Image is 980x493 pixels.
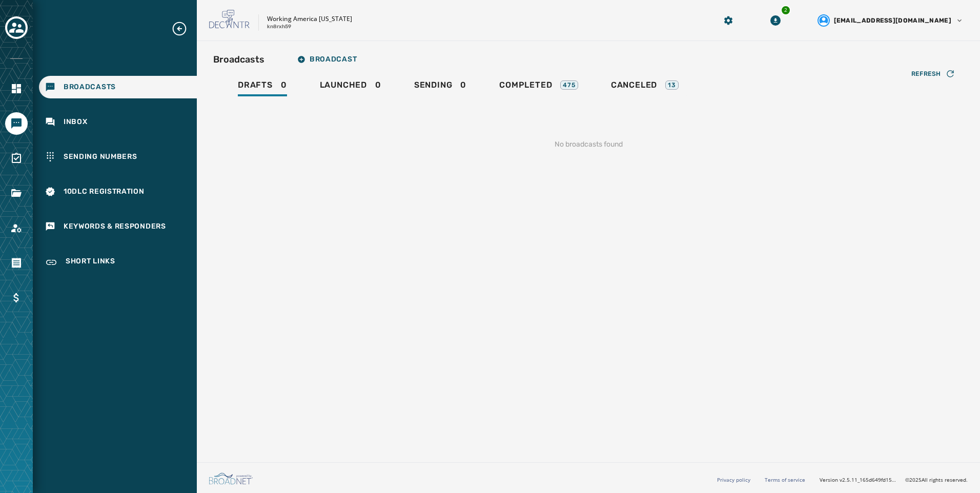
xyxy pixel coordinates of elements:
[603,75,687,98] a: Canceled13
[171,20,196,37] button: Expand sub nav menu
[765,476,805,483] a: Terms of service
[267,23,291,31] p: kn8rxh59
[297,55,357,64] span: Broadcast
[414,80,466,96] div: 0
[5,77,28,100] a: Navigate to Home
[499,80,552,90] span: Completed
[39,76,197,98] a: Navigate to Broadcasts
[5,286,28,309] a: Navigate to Billing
[717,476,750,483] a: Privacy policy
[5,147,28,170] a: Navigate to Surveys
[320,80,367,90] span: Launched
[5,16,28,39] button: Toggle account select drawer
[64,187,145,197] span: 10DLC Registration
[905,476,968,483] span: © 2025 All rights reserved.
[491,75,586,98] a: Completed475
[903,66,964,82] button: Refresh
[39,250,197,275] a: Navigate to Short Links
[39,215,197,238] a: Navigate to Keywords & Responders
[820,476,897,484] span: Version
[213,52,264,67] h2: Broadcasts
[64,152,137,162] span: Sending Numbers
[267,15,352,23] p: Working America [US_STATE]
[5,252,28,274] a: Navigate to Orders
[834,16,951,25] span: [EMAIL_ADDRESS][DOMAIN_NAME]
[39,180,197,203] a: Navigate to 10DLC Registration
[414,80,453,90] span: Sending
[611,80,657,90] span: Canceled
[238,80,273,90] span: Drafts
[230,75,295,98] a: Drafts0
[320,80,381,96] div: 0
[289,49,365,70] button: Broadcast
[5,112,28,135] a: Navigate to Messaging
[406,75,475,98] a: Sending0
[64,221,166,232] span: Keywords & Responders
[66,256,115,269] span: Short Links
[840,476,897,484] span: v2.5.11_165d649fd1592c218755210ebffa1e5a55c3084e
[719,11,738,30] button: Manage global settings
[813,10,968,31] button: User settings
[238,80,287,96] div: 0
[39,146,197,168] a: Navigate to Sending Numbers
[64,82,116,92] span: Broadcasts
[5,182,28,204] a: Navigate to Files
[766,11,785,30] button: Download Menu
[560,80,578,90] div: 475
[665,80,679,90] div: 13
[39,111,197,133] a: Navigate to Inbox
[312,75,390,98] a: Launched0
[64,117,88,127] span: Inbox
[213,123,964,166] div: No broadcasts found
[5,217,28,239] a: Navigate to Account
[781,5,791,15] div: 2
[911,70,941,78] span: Refresh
